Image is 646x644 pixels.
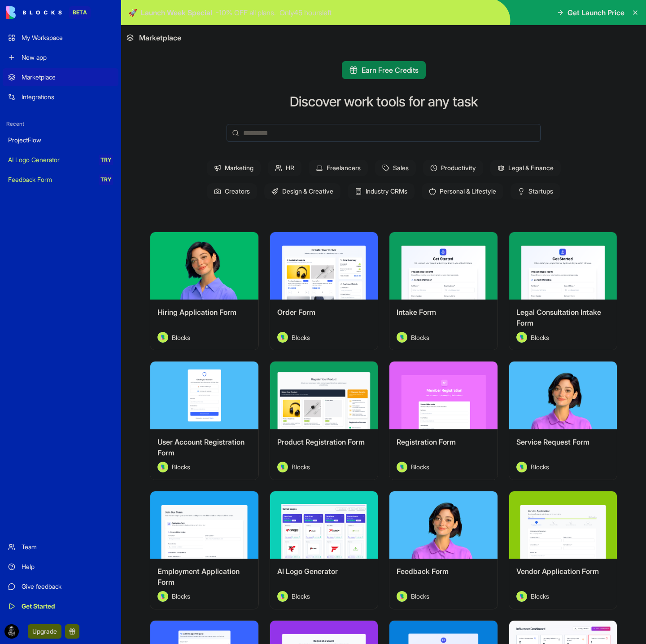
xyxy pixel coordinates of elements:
[516,308,601,327] span: Legal Consultation Intake Form
[3,151,118,169] a: AI Logo GeneratorTRY
[509,491,618,609] a: Vendor Application FormAvatarBlocks
[99,174,113,185] div: TRY
[3,131,118,149] a: ProjectFlow
[531,591,549,601] span: Blocks
[3,558,118,576] a: Help
[3,68,118,86] a: Marketplace
[348,183,415,199] span: Industry CRMs
[397,591,407,602] img: Avatar
[531,333,549,342] span: Blocks
[389,361,498,480] a: Registration FormAvatarBlocks
[511,183,560,199] span: Startups
[172,462,190,472] span: Blocks
[3,171,118,189] a: Feedback FormTRY
[3,538,118,556] a: Team
[216,7,276,18] p: - 10 % OFF all plans.
[270,232,379,350] a: Order FormAvatarBlocks
[270,491,379,609] a: AI Logo GeneratorAvatarBlocks
[3,120,118,128] span: Recent
[3,597,118,615] a: Get Started
[28,624,61,639] button: Upgrade
[172,591,190,601] span: Blocks
[22,562,113,571] div: Help
[150,491,259,609] a: Employment Application FormAvatarBlocks
[22,73,113,82] div: Marketplace
[22,33,113,42] div: My Workspace
[22,582,113,591] div: Give feedback
[397,308,436,317] span: Intake Form
[516,332,527,343] img: Avatar
[128,7,137,18] span: 🚀
[3,578,118,595] a: Give feedback
[277,308,315,317] span: Order Form
[277,462,288,472] img: Avatar
[567,7,624,18] span: Get Launch Price
[8,136,113,145] div: ProjectFlow
[150,232,259,350] a: Hiring Application FormAvatarBlocks
[277,332,288,343] img: Avatar
[8,175,92,184] div: Feedback Form
[268,160,301,176] span: HR
[397,437,456,446] span: Registration Form
[22,602,113,611] div: Get Started
[342,61,426,79] button: Earn Free Credits
[389,491,498,609] a: Feedback FormAvatarBlocks
[264,183,340,199] span: Design & Creative
[509,232,618,350] a: Legal Consultation Intake FormAvatarBlocks
[157,308,236,317] span: Hiring Application Form
[3,29,118,47] a: My Workspace
[423,160,483,176] span: Productivity
[279,7,332,18] p: Only 45 hours left
[375,160,416,176] span: Sales
[157,462,168,472] img: Avatar
[277,567,338,576] span: AI Logo Generator
[207,160,261,176] span: Marketing
[292,333,310,342] span: Blocks
[28,626,61,635] a: Upgrade
[3,49,118,66] a: New app
[6,6,62,19] img: logo
[422,183,503,199] span: Personal & Lifestyle
[531,462,549,472] span: Blocks
[157,332,168,343] img: Avatar
[3,88,118,106] a: Integrations
[157,437,244,457] span: User Account Registration Form
[6,6,91,19] a: BETA
[22,93,113,101] div: Integrations
[397,332,407,343] img: Avatar
[516,567,599,576] span: Vendor Application Form
[270,361,379,480] a: Product Registration FormAvatarBlocks
[22,53,113,62] div: New app
[157,591,168,602] img: Avatar
[516,462,527,472] img: Avatar
[411,333,429,342] span: Blocks
[292,591,310,601] span: Blocks
[141,7,212,18] span: Launch Week Special
[277,591,288,602] img: Avatar
[4,624,19,639] img: ACg8ocI64KdMhFE2F2aR5KwofK18AiFCOoQR4fHKqA7XGXCp2HjhO6tu=s96-c
[290,93,478,110] h2: Discover work tools for any task
[490,160,561,176] span: Legal & Finance
[157,567,240,587] span: Employment Application Form
[22,543,113,551] div: Team
[516,591,527,602] img: Avatar
[362,65,419,75] span: Earn Free Credits
[150,361,259,480] a: User Account Registration FormAvatarBlocks
[509,361,618,480] a: Service Request FormAvatarBlocks
[389,232,498,350] a: Intake FormAvatarBlocks
[8,155,92,164] div: AI Logo Generator
[139,32,181,43] span: Marketplace
[277,437,365,446] span: Product Registration Form
[516,437,589,446] span: Service Request Form
[292,462,310,472] span: Blocks
[397,462,407,472] img: Avatar
[309,160,368,176] span: Freelancers
[411,462,429,472] span: Blocks
[69,6,91,19] div: BETA
[99,154,113,165] div: TRY
[172,333,190,342] span: Blocks
[397,567,449,576] span: Feedback Form
[411,591,429,601] span: Blocks
[207,183,257,199] span: Creators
